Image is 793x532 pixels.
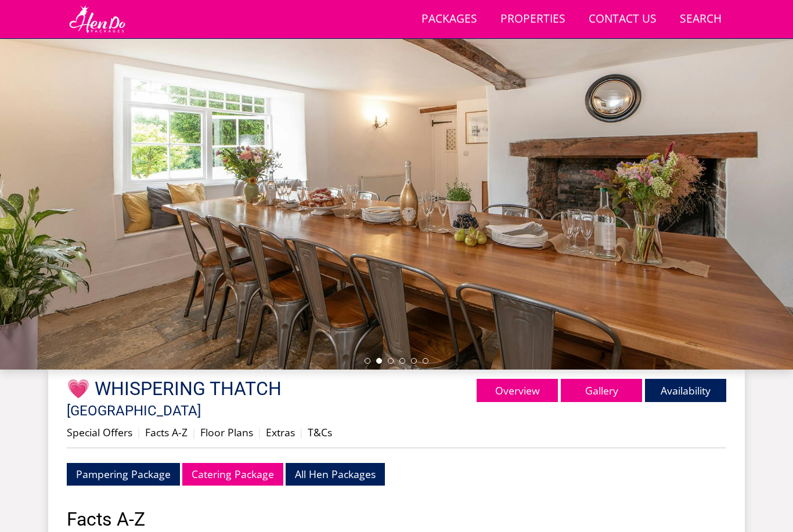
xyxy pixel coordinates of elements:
[675,6,726,32] a: Search
[645,379,726,402] a: Availability
[286,463,385,486] a: All Hen Packages
[67,378,282,400] span: 💗 WHISPERING THATCH
[200,425,253,439] a: Floor Plans
[182,463,283,486] a: Catering Package
[145,425,188,439] a: Facts A-Z
[477,379,558,402] a: Overview
[67,403,201,419] a: [GEOGRAPHIC_DATA]
[417,6,482,32] a: Packages
[67,509,726,530] a: Facts A-Z
[308,425,332,439] a: T&Cs
[67,5,128,34] img: Hen Do Packages
[67,425,132,439] a: Special Offers
[584,6,661,32] a: Contact Us
[496,6,570,32] a: Properties
[561,379,642,402] a: Gallery
[67,378,286,400] a: 💗 WHISPERING THATCH
[266,425,295,439] a: Extras
[67,463,180,486] a: Pampering Package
